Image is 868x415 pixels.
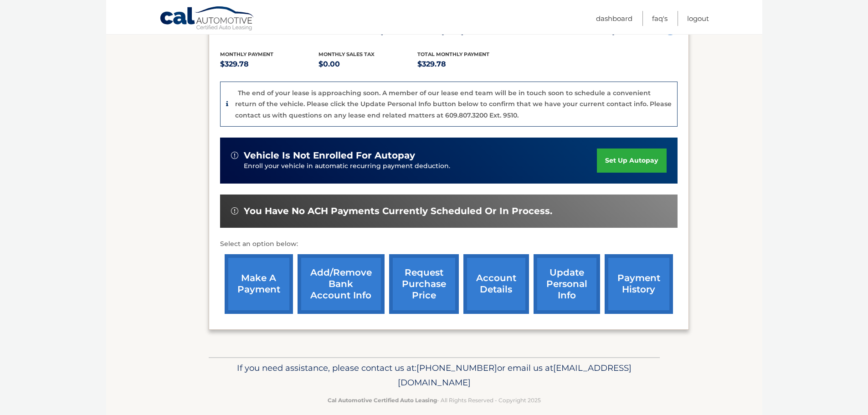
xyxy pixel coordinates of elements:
[159,6,255,32] a: Cal Automotive
[328,397,437,404] strong: Cal Automotive Certified Auto Leasing
[231,152,238,159] img: alert-white.svg
[596,11,632,26] a: Dashboard
[220,58,319,71] p: $329.78
[318,51,375,57] span: Monthly sales Tax
[417,58,516,71] p: $329.78
[463,254,529,314] a: account details
[244,161,597,171] p: Enroll your vehicle in automatic recurring payment deduction.
[215,395,654,405] p: - All Rights Reserved - Copyright 2025
[244,150,415,161] span: vehicle is not enrolled for autopay
[416,363,497,373] span: [PHONE_NUMBER]
[417,51,489,57] span: Total Monthly Payment
[687,11,709,26] a: Logout
[231,207,238,215] img: alert-white.svg
[389,254,459,314] a: request purchase price
[220,51,273,57] span: Monthly Payment
[652,11,668,26] a: FAQ's
[605,254,673,314] a: payment history
[215,361,654,390] p: If you need assistance, please contact us at: or email us at
[534,254,600,314] a: update personal info
[318,58,417,71] p: $0.00
[597,149,666,173] a: set up autopay
[235,89,672,119] p: The end of your lease is approaching soon. A member of our lease end team will be in touch soon t...
[225,254,293,314] a: make a payment
[244,205,552,217] span: You have no ACH payments currently scheduled or in process.
[220,239,678,250] p: Select an option below:
[298,254,385,314] a: Add/Remove bank account info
